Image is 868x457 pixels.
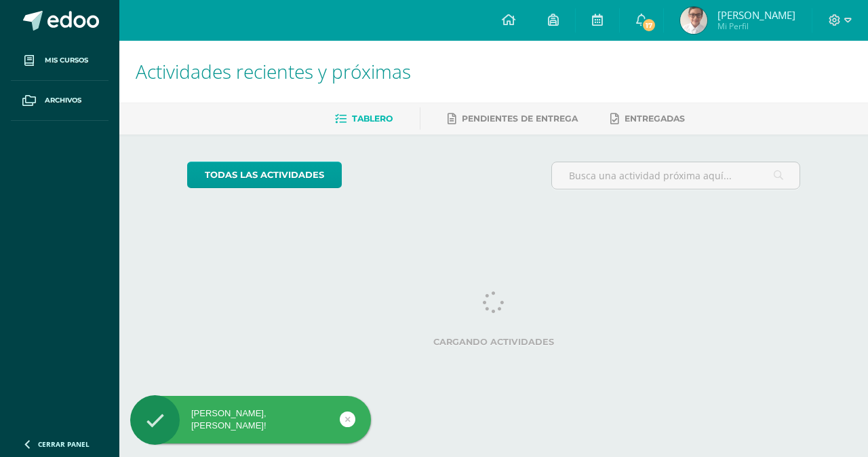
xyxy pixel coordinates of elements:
img: b927c78c236c3cd35e9249daa4a1ec18.png [680,7,707,34]
div: [PERSON_NAME], [PERSON_NAME]! [130,407,371,432]
a: Archivos [11,81,108,121]
span: Cerrar panel [38,439,90,449]
span: 17 [642,18,656,33]
span: Mis cursos [45,55,88,66]
a: todas las Actividades [187,162,342,188]
span: Tablero [352,113,393,124]
span: Archivos [45,95,81,106]
label: Cargando actividades [187,337,801,347]
a: Mis cursos [11,41,108,81]
input: Busca una actividad próxima aquí... [552,162,800,189]
a: Entregadas [610,108,685,130]
span: [PERSON_NAME] [717,8,795,22]
span: Entregadas [625,113,685,124]
span: Pendientes de entrega [462,113,578,124]
a: Tablero [335,108,393,130]
span: Mi Perfil [717,20,795,32]
span: Actividades recientes y próximas [136,58,411,84]
a: Pendientes de entrega [448,108,578,130]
